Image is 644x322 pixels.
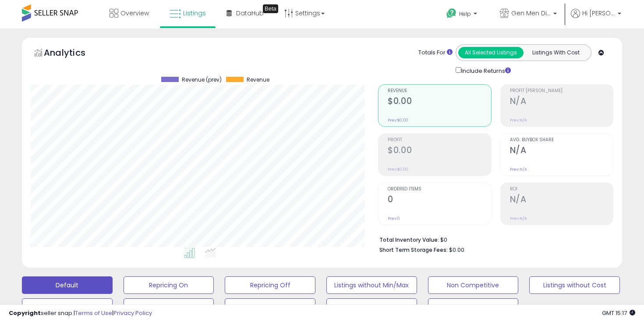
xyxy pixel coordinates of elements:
[510,187,613,192] span: ROI
[263,4,278,13] div: Tooltip anchor
[529,276,620,294] button: Listings without Cost
[225,276,315,294] button: Repricing Off
[113,309,152,317] a: Privacy Policy
[120,9,149,18] span: Overview
[9,309,41,317] strong: Copyright
[510,96,613,108] h2: N/A
[418,49,453,57] div: Totals For
[388,194,491,206] h2: 0
[449,65,521,75] div: Include Returns
[326,298,417,316] button: ORDERS
[388,216,400,221] small: Prev: 0
[571,9,621,29] a: Hi [PERSON_NAME]
[379,234,607,244] li: $0
[22,276,113,294] button: Default
[379,246,448,254] b: Short Term Storage Fees:
[388,96,491,108] h2: $0.00
[388,187,491,192] span: Ordered Items
[510,167,527,172] small: Prev: N/A
[183,9,206,18] span: Listings
[22,298,113,316] button: Deactivated & In Stock
[510,194,613,206] h2: N/A
[428,298,519,316] button: Low Inv Fee
[9,309,152,318] div: seller snap | |
[124,276,214,294] button: Repricing On
[225,298,315,316] button: suppressed
[602,309,635,317] span: 2025-10-14 15:17 GMT
[510,138,613,143] span: Avg. Buybox Share
[510,145,613,157] h2: N/A
[458,47,524,58] button: All Selected Listings
[388,167,408,172] small: Prev: $0.00
[388,118,408,123] small: Prev: $0.00
[379,236,439,243] b: Total Inventory Value:
[75,309,112,317] a: Terms of Use
[510,89,613,93] span: Profit [PERSON_NAME]
[236,9,264,18] span: DataHub
[439,1,486,29] a: Help
[446,8,457,19] i: Get Help
[182,77,222,83] span: Revenue (prev)
[582,9,615,18] span: Hi [PERSON_NAME]
[388,89,491,93] span: Revenue
[449,246,464,254] span: $0.00
[44,47,103,61] h5: Analytics
[388,138,491,143] span: Profit
[326,276,417,294] button: Listings without Min/Max
[388,145,491,157] h2: $0.00
[511,9,551,18] span: Gen Men Distributor
[247,77,269,83] span: Revenue
[124,298,214,316] button: new view
[523,47,588,58] button: Listings With Cost
[510,216,527,221] small: Prev: N/A
[510,118,527,123] small: Prev: N/A
[459,10,471,18] span: Help
[428,276,519,294] button: Non Competitive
